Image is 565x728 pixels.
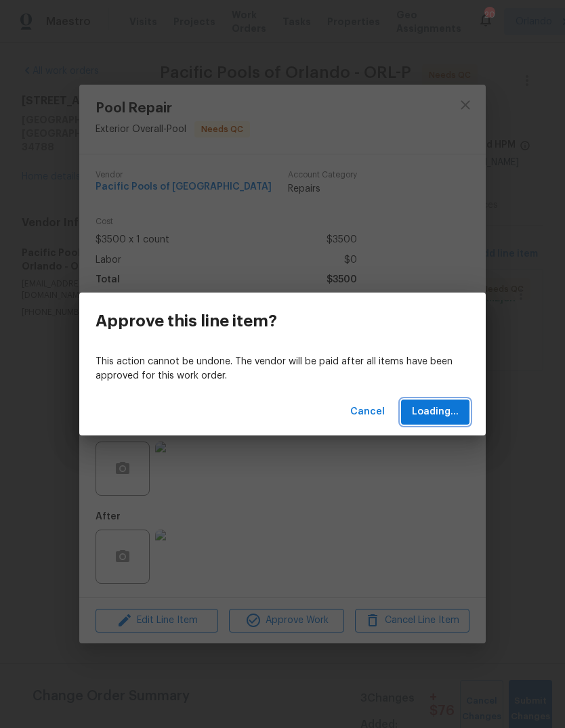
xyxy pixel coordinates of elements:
button: Loading... [401,400,469,425]
span: Cancel [350,404,385,421]
button: Cancel [345,400,390,425]
p: This action cannot be undone. The vendor will be paid after all items have been approved for this... [96,355,469,383]
span: Loading... [412,404,459,421]
h3: Approve this line item? [96,312,277,330]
